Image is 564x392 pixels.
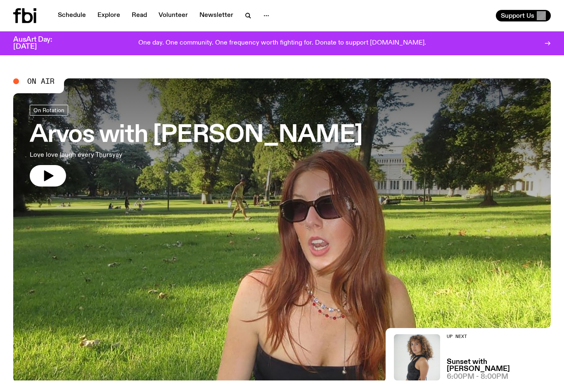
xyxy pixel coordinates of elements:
a: On Rotation [30,105,68,116]
button: Support Us [496,10,551,21]
p: Love love laugh every Thursyay [30,150,241,160]
h3: AusArt Day: [DATE] [13,36,66,50]
span: Support Us [501,12,534,19]
a: Read [127,10,152,21]
span: 6:00pm - 8:00pm [447,373,508,380]
a: Volunteer [154,10,193,21]
span: On Rotation [33,107,64,113]
a: Lizzie Bowles is sitting in a bright green field of grass, with dark sunglasses and a black top. ... [13,78,551,380]
a: Arvos with [PERSON_NAME]Love love laugh every Thursyay [30,105,363,187]
a: Schedule [53,10,91,21]
h2: Up Next [447,334,551,339]
a: Newsletter [194,10,238,21]
p: One day. One community. One frequency worth fighting for. Donate to support [DOMAIN_NAME]. [138,40,426,47]
span: On Air [27,78,55,85]
a: Explore [92,10,125,21]
img: Tangela looks past her left shoulder into the camera with an inquisitive look. She is wearing a s... [394,334,440,380]
a: Sunset with [PERSON_NAME] [447,359,551,373]
h3: Arvos with [PERSON_NAME] [30,124,363,147]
